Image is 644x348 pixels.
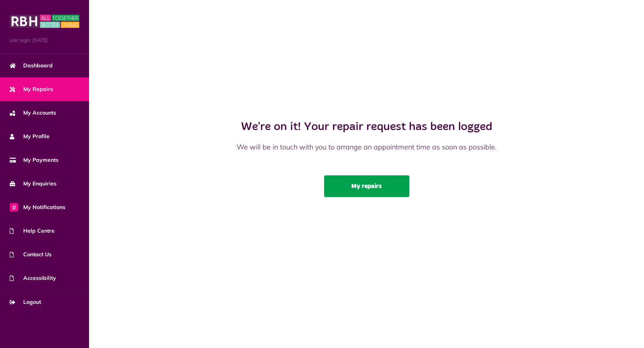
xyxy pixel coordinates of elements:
[10,203,18,211] span: 0
[10,14,79,29] img: MyRBH
[235,120,498,134] h2: We're on it! Your repair request has been logged
[10,132,50,141] span: My Profile
[324,175,409,197] a: My repairs
[10,203,65,211] span: My Notifications
[10,109,56,117] span: My Accounts
[10,156,58,164] span: My Payments
[10,298,41,306] span: Logout
[10,227,55,235] span: Help Centre
[10,274,56,282] span: Accessibility
[10,37,79,44] span: Last login: [DATE]
[10,85,53,93] span: My Repairs
[10,180,57,188] span: My Enquiries
[235,142,498,152] p: We will be in touch with you to arrange an appointment time as soon as possible.
[10,250,52,259] span: Contact Us
[10,62,53,70] span: Dashboard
